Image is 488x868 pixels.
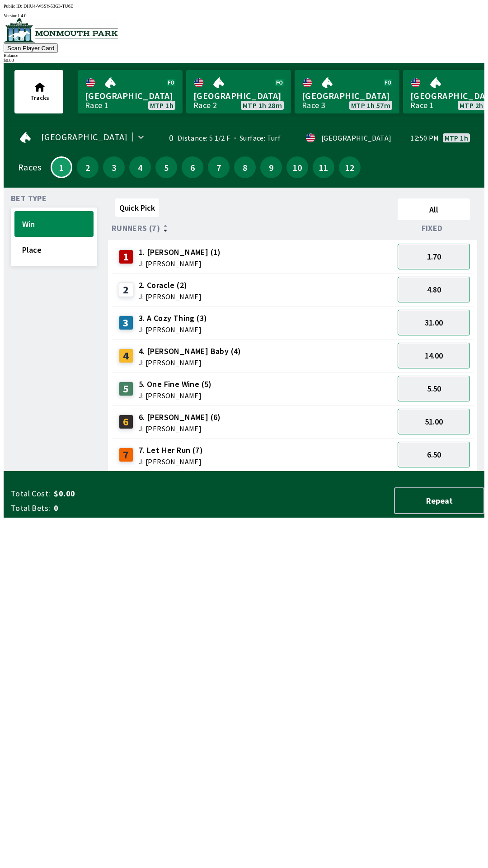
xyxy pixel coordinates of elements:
span: MTP 1h 28m [243,102,282,109]
button: 5 [155,156,177,178]
span: Total Bets: [11,503,50,514]
span: J: [PERSON_NAME] [139,260,221,267]
span: $0.00 [54,488,196,499]
div: 3 [119,316,133,330]
span: Repeat [402,495,476,506]
button: 4.80 [398,277,470,302]
span: Quick Pick [119,203,155,213]
span: MTP 1h 57m [351,102,390,109]
div: Version 1.4.0 [4,13,484,18]
span: 3. A Cozy Thing (3) [139,312,207,324]
span: 12:50 PM [410,134,439,142]
a: [GEOGRAPHIC_DATA]Race 3MTP 1h 57m [295,70,399,113]
span: 4. [PERSON_NAME] Baby (4) [139,345,241,357]
div: Race 1 [410,102,434,109]
span: Tracks [30,94,49,102]
span: 9 [263,164,280,170]
button: 8 [234,156,256,178]
button: Tracks [14,70,63,113]
span: 7 [210,164,227,170]
button: 3 [103,156,125,178]
span: 4 [131,164,149,170]
span: Bet Type [11,195,47,202]
span: Runners (7) [112,225,160,232]
a: [GEOGRAPHIC_DATA]Race 1MTP 1h [78,70,183,113]
span: J: [PERSON_NAME] [139,359,241,366]
button: 7 [208,156,230,178]
span: 11 [315,164,332,170]
span: [GEOGRAPHIC_DATA] [85,90,175,102]
div: 7 [119,448,133,462]
span: [GEOGRAPHIC_DATA] [41,133,128,141]
button: Quick Pick [115,198,159,217]
div: Balance [4,53,484,58]
span: 1.70 [427,251,441,262]
span: 6. [PERSON_NAME] (6) [139,411,221,423]
div: Race 1 [85,102,108,109]
button: All [398,198,470,220]
div: 6 [119,415,133,429]
div: Fixed [394,224,474,233]
span: Total Cost: [11,488,50,499]
span: 4.80 [427,284,441,295]
button: 51.00 [398,409,470,434]
img: venue logo [4,18,118,42]
span: 6 [184,164,201,170]
span: 5.50 [427,383,441,394]
span: Distance: 5 1/2 F [178,133,230,142]
span: DHU4-WSSY-53G3-TU6E [23,4,73,9]
button: 6 [182,156,203,178]
span: Place [22,245,86,255]
span: 3 [105,164,122,170]
span: MTP 1h [445,134,468,142]
span: 10 [289,164,306,170]
button: 1.70 [398,244,470,269]
button: 1 [51,156,72,178]
span: 0 [54,503,196,514]
span: Fixed [422,225,443,232]
span: 14.00 [425,350,443,361]
span: J: [PERSON_NAME] [139,425,221,432]
div: 0 [160,134,174,142]
button: 10 [286,156,308,178]
span: J: [PERSON_NAME] [139,293,202,300]
div: [GEOGRAPHIC_DATA] [321,134,392,142]
span: J: [PERSON_NAME] [139,392,212,399]
span: J: [PERSON_NAME] [139,326,207,333]
span: 1 [54,165,69,170]
button: 12 [339,156,361,178]
button: 5.50 [398,376,470,401]
button: Win [14,211,94,237]
div: Race 2 [193,102,217,109]
span: 6.50 [427,449,441,460]
button: 14.00 [398,343,470,368]
span: 8 [236,164,253,170]
div: 2 [119,283,133,297]
div: Race 3 [302,102,325,109]
div: Public ID: [4,4,484,9]
span: [GEOGRAPHIC_DATA] [193,90,284,102]
button: Scan Player Card [4,43,58,53]
button: 6.50 [398,442,470,467]
div: Races [18,164,41,171]
button: 11 [313,156,334,178]
span: 2. Coracle (2) [139,279,202,291]
span: [GEOGRAPHIC_DATA] [302,90,392,102]
span: 12 [341,164,358,170]
span: 31.00 [425,317,443,328]
span: 2 [79,164,96,170]
button: Repeat [394,487,484,514]
button: 4 [129,156,151,178]
span: Surface: Turf [230,133,281,142]
span: J: [PERSON_NAME] [139,458,203,465]
button: Place [14,237,94,263]
div: Runners (7) [112,224,394,233]
span: MTP 1h [150,102,174,109]
div: 5 [119,382,133,396]
div: 1 [119,250,133,264]
span: Win [22,219,86,229]
a: [GEOGRAPHIC_DATA]Race 2MTP 1h 28m [186,70,291,113]
span: All [402,204,466,215]
div: 4 [119,349,133,363]
span: 7. Let Her Run (7) [139,444,203,456]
